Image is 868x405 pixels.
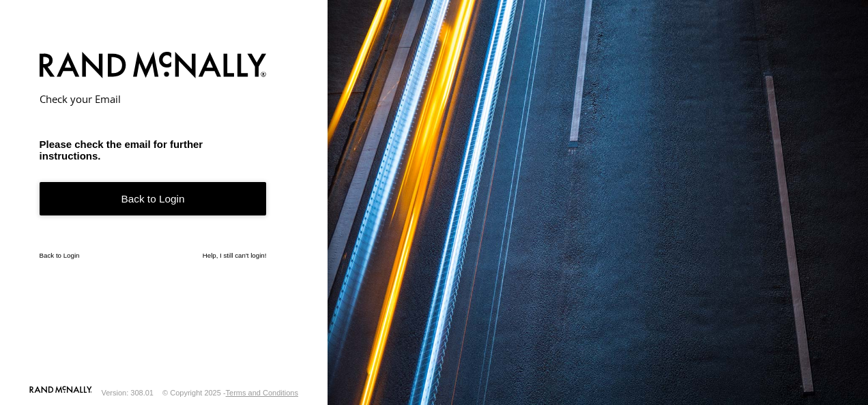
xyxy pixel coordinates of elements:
div: Version: 308.01 [102,389,154,397]
a: Visit our Website [29,386,92,400]
h3: Please check the email for further instructions. [40,138,267,162]
a: Back to Login [40,182,267,215]
div: © Copyright 2025 - [162,389,298,397]
a: Help, I still can't login! [203,252,267,259]
img: Rand McNally [40,49,267,84]
a: Terms and Conditions [226,389,298,397]
a: Back to Login [40,252,80,259]
h2: Check your Email [40,92,267,106]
